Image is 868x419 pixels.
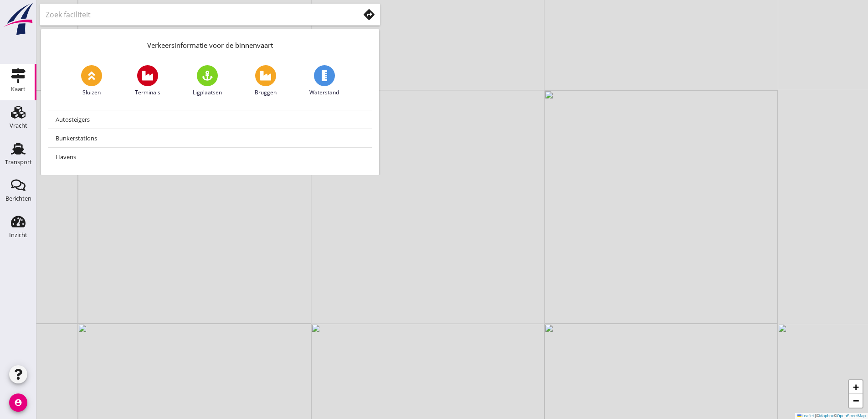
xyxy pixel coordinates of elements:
a: OpenStreetMap [837,414,866,418]
a: Leaflet [797,414,814,418]
div: Bunkerstations [56,133,365,144]
div: © © [795,413,868,419]
a: Zoom in [849,380,863,394]
span: Waterstand [309,88,339,97]
span: Ligplaatsen [193,88,222,97]
span: − [853,395,859,406]
span: + [853,381,859,393]
div: Inzicht [9,232,27,238]
div: Vracht [10,123,27,129]
div: Havens [56,151,365,162]
div: Autosteigers [56,114,365,125]
a: Zoom out [849,394,863,408]
span: Terminals [135,88,160,97]
div: Kaart [11,86,26,92]
span: | [815,414,816,418]
a: Bruggen [255,65,277,97]
a: Sluizen [81,65,102,97]
div: Verkeersinformatie voor de binnenvaart [41,29,379,58]
div: Berichten [5,196,31,202]
input: Zoek faciliteit [46,7,347,22]
span: Bruggen [255,88,277,97]
i: account_circle [9,393,27,412]
a: Terminals [135,65,160,97]
span: Sluizen [82,88,101,97]
img: logo-small.a267ee39.svg [2,2,35,36]
a: Mapbox [819,414,834,418]
a: Waterstand [309,65,339,97]
div: Transport [5,159,32,165]
a: Ligplaatsen [193,65,222,97]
